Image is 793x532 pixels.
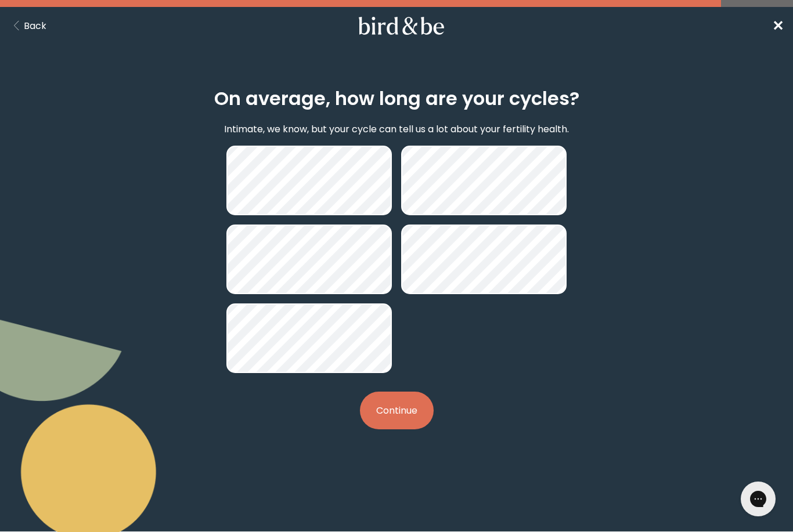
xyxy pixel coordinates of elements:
[224,122,569,136] p: Intimate, we know, but your cycle can tell us a lot about your fertility health.
[9,19,46,33] button: Back Button
[360,392,434,429] button: Continue
[772,16,784,35] span: ✕
[735,477,781,520] iframe: Gorgias live chat messenger
[214,85,579,113] h2: On average, how long are your cycles?
[772,16,784,36] a: ✕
